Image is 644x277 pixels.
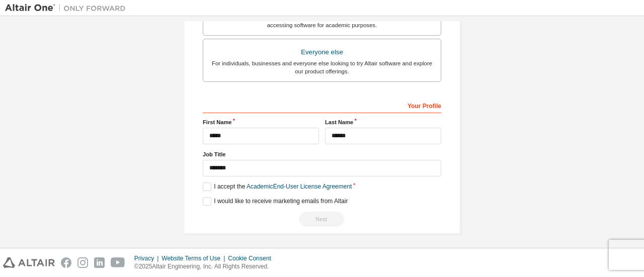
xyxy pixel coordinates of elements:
img: altair_logo.svg [3,257,55,268]
p: © 2025 Altair Engineering, Inc. All Rights Reserved. [134,262,277,271]
label: Last Name [325,118,441,126]
img: facebook.svg [61,257,71,268]
div: Your Profile [203,97,441,113]
label: I accept the [203,182,352,191]
label: First Name [203,118,319,126]
div: Cookie Consent [228,254,277,262]
div: For faculty & administrators of academic institutions administering students and accessing softwa... [209,13,435,29]
img: youtube.svg [111,257,125,268]
div: Everyone else [209,45,435,59]
label: Job Title [203,150,441,158]
label: I would like to receive marketing emails from Altair [203,197,348,206]
div: Privacy [134,254,162,262]
div: Read and acccept EULA to continue [203,212,441,227]
div: Website Terms of Use [162,254,228,262]
div: For individuals, businesses and everyone else looking to try Altair software and explore our prod... [209,59,435,75]
a: Academic End-User License Agreement [247,183,352,190]
img: Altair One [5,3,131,13]
img: linkedin.svg [94,257,105,268]
img: instagram.svg [77,257,88,268]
